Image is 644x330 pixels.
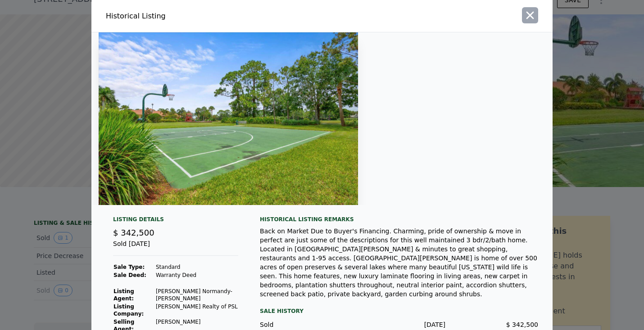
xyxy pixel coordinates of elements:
[155,303,238,318] td: [PERSON_NAME] Realty of PSL
[260,216,538,223] div: Historical Listing remarks
[113,303,144,317] strong: Listing Company:
[113,288,134,302] strong: Listing Agent:
[155,287,238,303] td: [PERSON_NAME] Normandy-[PERSON_NAME]
[99,32,358,205] img: Property Img
[113,264,145,270] strong: Sale Type:
[260,306,538,317] div: Sale History
[155,263,238,271] td: Standard
[506,321,538,328] span: $ 342,500
[113,216,238,227] div: Listing Details
[113,239,238,256] div: Sold [DATE]
[260,320,353,329] div: Sold
[353,320,445,329] div: [DATE]
[113,272,146,278] strong: Sale Deed:
[113,228,154,237] span: $ 342,500
[155,271,238,279] td: Warranty Deed
[106,11,318,22] div: Historical Listing
[260,227,538,299] div: Back on Market Due to Buyer's Financing. Charming, pride of ownership & move in perfect are just ...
